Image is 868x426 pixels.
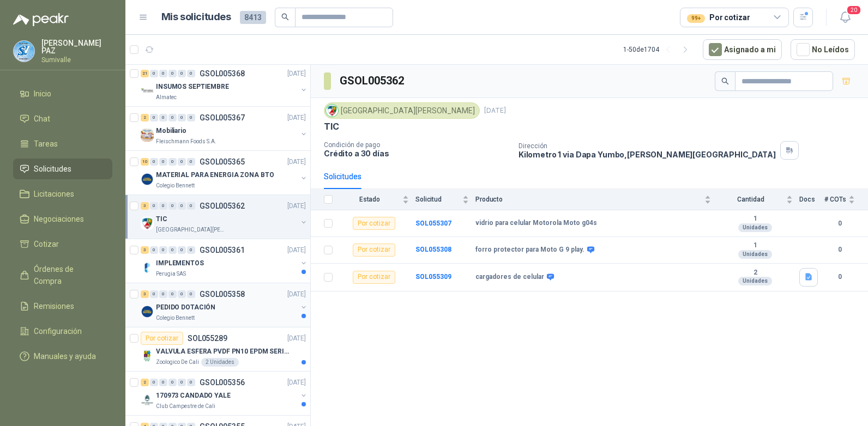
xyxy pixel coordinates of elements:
div: 0 [150,379,158,386]
img: Company Logo [141,173,154,186]
div: 0 [168,158,177,166]
p: INSUMOS SEPTIEMBRE [156,82,229,92]
a: 3 0 0 0 0 0 GSOL005362[DATE] Company LogoTIC[GEOGRAPHIC_DATA][PERSON_NAME] [141,199,308,234]
div: 0 [168,202,177,210]
div: 21 [141,70,149,77]
div: 3 [141,290,149,298]
p: Club Campestre de Cali [156,402,215,411]
b: SOL055307 [415,220,451,227]
span: Solicitud [415,196,460,203]
span: Estado [339,196,400,203]
p: Perugia SAS [156,270,186,278]
a: SOL055308 [415,246,451,253]
p: GSOL005361 [200,246,245,254]
p: [PERSON_NAME] PAZ [41,39,112,54]
span: Negociaciones [34,213,84,225]
div: 0 [168,114,177,121]
p: Crédito a 30 días [324,149,510,158]
a: Tareas [13,133,112,154]
div: 2 [141,379,149,386]
div: 99+ [687,14,705,23]
a: Cotizar [13,234,112,254]
h3: GSOL005362 [340,72,406,89]
p: Condición de pago [324,141,510,149]
div: 0 [178,70,186,77]
a: SOL055309 [415,273,451,281]
div: 0 [159,290,167,298]
p: GSOL005358 [200,290,245,298]
div: Por cotizar [353,244,395,257]
div: Por cotizar [687,11,750,23]
button: No Leídos [791,39,855,60]
div: 0 [187,290,195,298]
div: 0 [159,379,167,386]
div: Unidades [738,223,772,232]
div: [GEOGRAPHIC_DATA][PERSON_NAME] [324,102,480,119]
div: 0 [187,114,195,121]
a: Solicitudes [13,159,112,179]
img: Company Logo [141,84,154,98]
th: Solicitud [415,189,475,210]
b: 0 [824,218,855,229]
span: search [721,77,729,85]
div: 0 [178,202,186,210]
div: 0 [168,246,177,254]
div: 0 [168,379,177,386]
p: PEDIDO DOTACIÓN [156,302,215,313]
span: Configuración [34,325,82,337]
a: 3 0 0 0 0 0 GSOL005358[DATE] Company LogoPEDIDO DOTACIÓNColegio Bennett [141,288,308,322]
div: Por cotizar [353,271,395,284]
p: GSOL005356 [200,379,245,386]
img: Company Logo [141,349,154,362]
p: 170973 CANDADO YALE [156,391,231,401]
p: [DATE] [287,289,306,300]
th: Producto [475,189,718,210]
a: 21 0 0 0 0 0 GSOL005368[DATE] Company LogoINSUMOS SEPTIEMBREAlmatec [141,67,308,102]
span: Producto [475,196,702,203]
div: 0 [150,114,158,121]
div: 0 [159,70,167,77]
b: cargadores de celular [475,273,544,282]
div: 0 [150,70,158,77]
p: VALVULA ESFERA PVDF PN10 EPDM SERIE EX D 25MM CEPEX64926TREME [156,346,292,357]
div: 0 [168,290,177,298]
a: Configuración [13,321,112,342]
p: Dirección [519,142,776,150]
span: search [281,13,289,21]
div: 0 [150,158,158,166]
div: 2 [141,114,149,121]
div: 0 [187,202,195,210]
button: 20 [835,8,855,27]
a: Por cotizarSOL055289[DATE] Company LogoVALVULA ESFERA PVDF PN10 EPDM SERIE EX D 25MM CEPEX64926TR... [125,327,310,372]
div: 1 - 50 de 1704 [623,41,694,58]
p: GSOL005362 [200,202,245,210]
a: Remisiones [13,296,112,317]
span: Tareas [34,138,58,150]
p: MATERIAL PARA ENERGIA ZONA BTO [156,170,274,180]
p: Zoologico De Cali [156,358,199,367]
img: Company Logo [141,393,154,406]
p: Colegio Bennett [156,314,195,322]
div: 10 [141,158,149,166]
div: 3 [141,246,149,254]
div: 0 [159,158,167,166]
span: Inicio [34,88,51,100]
div: 0 [187,70,195,77]
th: # COTs [824,189,868,210]
h1: Mis solicitudes [161,9,231,25]
p: Mobiliario [156,126,186,136]
span: Licitaciones [34,188,74,200]
span: Solicitudes [34,163,71,175]
div: Unidades [738,250,772,259]
a: Licitaciones [13,184,112,204]
div: 2 Unidades [201,358,239,367]
img: Company Logo [141,217,154,230]
p: TIC [156,214,167,224]
div: Solicitudes [324,171,361,182]
div: Por cotizar [141,332,183,345]
p: Almatec [156,93,177,102]
div: Por cotizar [353,217,395,230]
p: [DATE] [287,113,306,123]
p: Kilometro 1 via Dapa Yumbo , [PERSON_NAME][GEOGRAPHIC_DATA] [519,150,776,159]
